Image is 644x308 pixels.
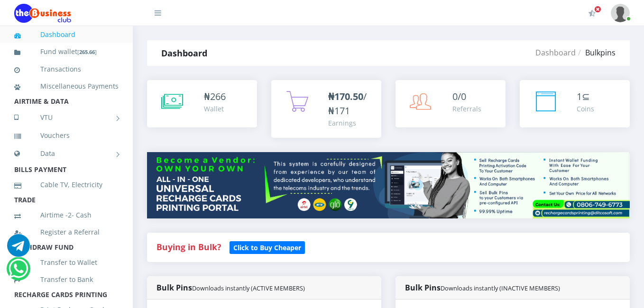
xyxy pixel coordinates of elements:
a: Dashboard [14,24,119,45]
b: Click to Buy Cheaper [233,243,301,252]
a: Dashboard [535,47,576,58]
span: 1 [577,90,582,103]
a: Register a Referral [14,221,119,243]
img: multitenant_rcp.png [147,152,630,218]
strong: Bulk Pins [405,282,560,293]
div: Earnings [328,118,372,128]
a: Click to Buy Cheaper [230,241,305,253]
a: Transfer to Wallet [14,252,119,273]
a: Transactions [14,58,119,80]
a: Vouchers [14,125,119,146]
li: Bulkpins [576,47,616,58]
span: Activate Your Membership [594,6,601,13]
a: Cable TV, Electricity [14,174,119,196]
a: Data [14,142,119,165]
div: Coins [577,104,594,114]
strong: Bulk Pins [156,282,305,293]
i: Activate Your Membership [589,9,596,17]
img: User [611,4,630,22]
small: Downloads instantly (ACTIVE MEMBERS) [192,284,305,292]
div: Wallet [204,104,226,114]
span: 0/0 [452,90,466,103]
a: Fund wallet[265.66] [14,41,119,63]
a: ₦266 Wallet [147,80,257,127]
a: Chat for support [9,264,28,280]
b: 265.66 [79,48,95,55]
a: Chat for support [7,241,30,257]
small: [ ] [77,48,97,55]
a: ₦170.50/₦171 Earnings [271,80,381,138]
span: /₦171 [328,90,367,117]
a: Airtime -2- Cash [14,204,119,226]
div: Referrals [452,104,481,114]
img: Logo [14,4,71,23]
small: Downloads instantly (INACTIVE MEMBERS) [441,284,560,292]
div: ⊆ [577,90,594,104]
a: Miscellaneous Payments [14,75,119,97]
strong: Dashboard [161,47,207,59]
a: VTU [14,106,119,129]
a: Transfer to Bank [14,269,119,290]
a: 0/0 Referrals [396,80,506,127]
div: ₦ [204,90,226,104]
b: ₦170.50 [328,90,363,103]
span: 266 [210,90,226,103]
strong: Buying in Bulk? [156,241,221,253]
